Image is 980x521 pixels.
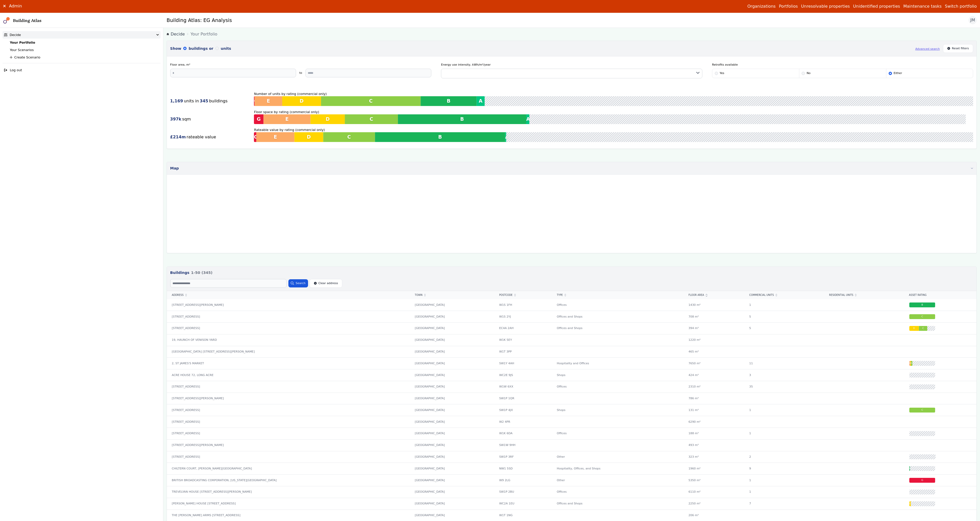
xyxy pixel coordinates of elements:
[744,299,824,311] div: 1
[288,279,308,287] button: Search
[167,381,410,393] div: [STREET_ADDRESS]
[410,416,494,428] div: [GEOGRAPHIC_DATA]
[167,381,976,393] a: [STREET_ADDRESS][GEOGRAPHIC_DATA]W1W 6XXOffices2310 m²35
[170,134,186,140] span: £214m
[494,498,552,510] div: WC2A 1EU
[8,54,161,61] button: Create Scenario
[167,393,976,404] a: [STREET_ADDRESS][PERSON_NAME][GEOGRAPHIC_DATA]SW1P 1QR786 m²
[170,96,251,106] div: units in buildings
[683,475,744,486] div: 5350 m²
[200,98,208,104] span: 345
[410,299,494,311] div: [GEOGRAPHIC_DATA]
[969,16,977,24] button: JM
[167,346,976,358] a: [GEOGRAPHIC_DATA] [STREET_ADDRESS][PERSON_NAME][GEOGRAPHIC_DATA]W1T 3PP465 m²
[167,299,410,311] div: [STREET_ADDRESS][PERSON_NAME]
[167,475,410,486] div: BRITISH BROADCASTING CORPORATION, [US_STATE][GEOGRAPHIC_DATA]
[410,498,494,510] div: [GEOGRAPHIC_DATA]
[10,48,34,52] a: Your Scenarios
[307,134,311,140] span: D
[170,114,251,124] div: sqm
[712,63,973,67] span: Retrofits available
[167,311,976,323] a: [STREET_ADDRESS][GEOGRAPHIC_DATA]W1S 2YJOffices and Shops708 m²5C
[410,381,494,393] div: [GEOGRAPHIC_DATA]
[683,463,744,475] div: 1960 m²
[167,346,410,358] div: [GEOGRAPHIC_DATA] [STREET_ADDRESS][PERSON_NAME]
[683,416,744,428] div: 6290 m²
[552,463,684,475] div: Hospitality, Offices, and Shops
[744,486,824,498] div: 1
[552,475,684,486] div: Other
[410,346,494,358] div: [GEOGRAPHIC_DATA]
[499,294,547,297] div: Postcode
[911,362,912,365] span: C
[552,299,684,311] div: Offices
[167,428,410,440] div: [STREET_ADDRESS]
[4,32,21,37] div: Decide
[282,96,321,106] button: D
[494,346,552,358] div: W1T 3PP
[167,451,976,463] a: [STREET_ADDRESS][GEOGRAPHIC_DATA]SW1P 3RFOther323 m²2
[286,116,289,122] span: E
[375,132,505,142] button: B
[167,323,976,334] a: [STREET_ADDRESS][GEOGRAPHIC_DATA]EC4A 2AHOffices and Shops394 m²5DC
[557,294,679,297] div: Type
[167,439,410,451] div: [STREET_ADDRESS][PERSON_NAME]
[170,69,431,77] form: to
[167,323,410,334] div: [STREET_ADDRESS]
[167,162,976,175] summary: Map
[167,475,976,486] a: BRITISH BROADCASTING CORPORATION, [US_STATE][GEOGRAPHIC_DATA][GEOGRAPHIC_DATA]W9 2LGOther5350 m²1G
[915,47,940,51] button: Advanced search
[801,3,850,9] a: Unresolvable properties
[683,346,744,358] div: 465 m²
[479,98,483,104] span: A
[3,17,10,24] img: main-0bbd2752.svg
[494,381,552,393] div: W1W 6XX
[683,428,744,440] div: 188 m²
[170,63,431,77] div: Floor area, m²
[256,132,295,142] button: E
[410,486,494,498] div: [GEOGRAPHIC_DATA]
[3,67,161,74] button: Log out
[170,132,251,142] div: rateable value
[415,294,489,297] div: Town
[494,463,552,475] div: NW1 5SD
[167,334,410,346] div: 19, HAUNCH OF VENISON YARD
[683,439,744,451] div: 493 m²
[477,96,485,106] button: A
[167,463,976,475] a: CHILTERN COURT, [PERSON_NAME][GEOGRAPHIC_DATA][GEOGRAPHIC_DATA]NW1 5SDHospitality, Offices, and S...
[170,46,912,51] h3: Show
[410,334,494,346] div: [GEOGRAPHIC_DATA]
[909,502,911,505] span: D
[167,416,976,428] a: [STREET_ADDRESS][GEOGRAPHIC_DATA]W2 4PR6290 m²
[683,358,744,369] div: 7650 m²
[371,116,374,122] span: C
[3,31,161,39] summary: Decide
[167,486,976,498] a: TREVELYAN HOUSE [STREET_ADDRESS][PERSON_NAME][GEOGRAPHIC_DATA]SW1P 2BUOffices6110 m²1
[922,303,923,307] span: B
[255,96,282,106] button: E
[552,498,684,510] div: Offices and Shops
[683,334,744,346] div: 1220 m²
[254,114,264,124] button: G
[167,416,410,428] div: [STREET_ADDRESS]
[410,311,494,323] div: [GEOGRAPHIC_DATA]
[410,428,494,440] div: [GEOGRAPHIC_DATA]
[257,116,261,122] span: G
[410,439,494,451] div: [GEOGRAPHIC_DATA]
[552,323,684,334] div: Offices and Shops
[167,358,976,369] a: 2, ST JAMES'S MARKET[GEOGRAPHIC_DATA]SW1Y 4AHHospitality and Offices7650 m²11EDC
[829,294,898,297] div: Residential units
[167,498,410,510] div: [PERSON_NAME] HOUSE [STREET_ADDRESS]
[494,404,552,416] div: SW1P 4JX
[410,404,494,416] div: [GEOGRAPHIC_DATA]
[410,475,494,486] div: [GEOGRAPHIC_DATA]
[410,323,494,334] div: [GEOGRAPHIC_DATA]
[295,132,323,142] button: D
[254,132,256,142] button: G
[744,428,824,440] div: 1
[300,98,304,104] span: D
[922,327,924,330] span: C
[494,299,552,311] div: W1S 1FH
[170,270,973,275] h3: Buildings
